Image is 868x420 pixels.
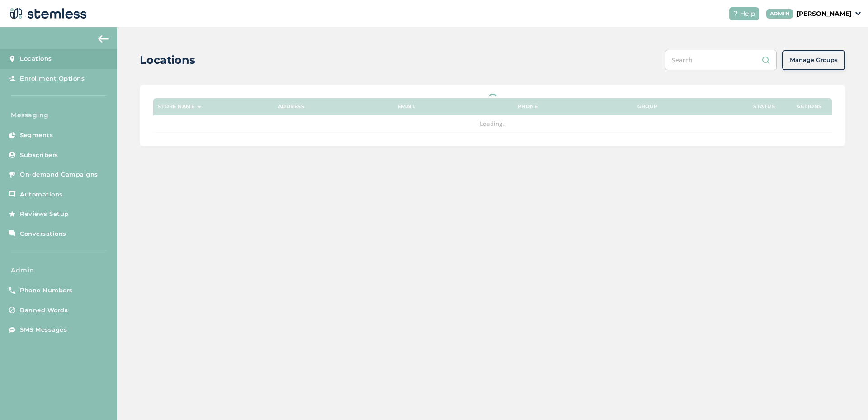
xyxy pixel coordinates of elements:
div: ADMIN [766,9,793,19]
input: Search [665,50,777,70]
h2: Locations [140,52,195,68]
img: icon-arrow-back-accent-c549486e.svg [98,35,109,43]
iframe: Chat Widget [823,377,868,420]
img: logo-dark-0685b13c.svg [7,5,87,23]
img: icon-help-white-03924b79.svg [733,11,738,16]
span: Phone Numbers [20,286,73,295]
span: Reviews Setup [20,210,69,219]
span: Banned Words [20,306,68,315]
span: Conversations [20,229,66,239]
span: Segments [20,131,53,140]
span: Locations [20,54,52,63]
p: [PERSON_NAME] [797,9,852,19]
span: Help [740,9,755,19]
span: Automations [20,190,63,199]
img: icon_down-arrow-small-66adaf34.svg [855,12,861,15]
span: Subscribers [20,151,58,160]
button: Manage Groups [782,50,845,70]
span: SMS Messages [20,325,67,334]
span: Enrollment Options [20,74,85,83]
span: Manage Groups [790,56,838,65]
span: On-demand Campaigns [20,170,98,179]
